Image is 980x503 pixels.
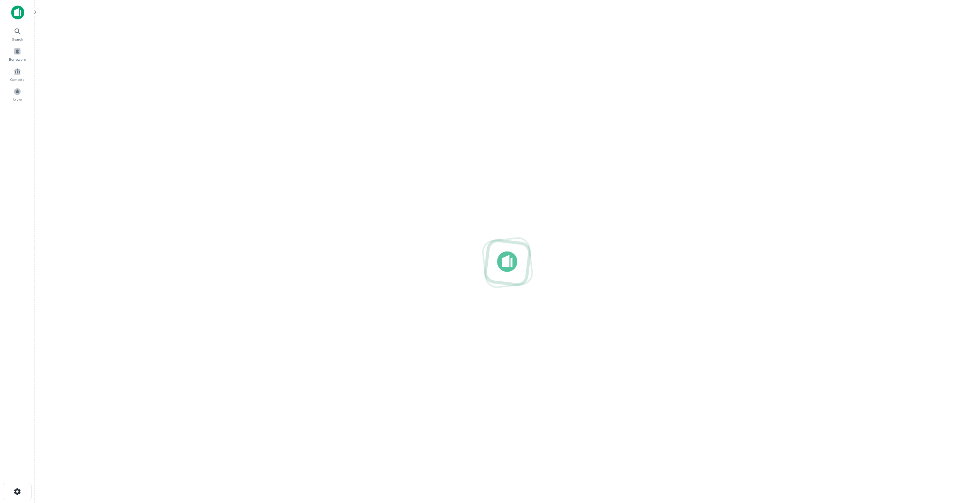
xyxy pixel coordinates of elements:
[2,25,33,43] a: Search
[12,97,23,102] span: Saved
[2,85,33,104] a: Saved
[10,77,24,82] span: Contacts
[12,36,23,42] span: Search
[2,45,33,63] a: Borrowers
[9,57,26,62] span: Borrowers
[2,65,33,84] a: Contacts
[11,6,24,19] img: capitalize-icon.png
